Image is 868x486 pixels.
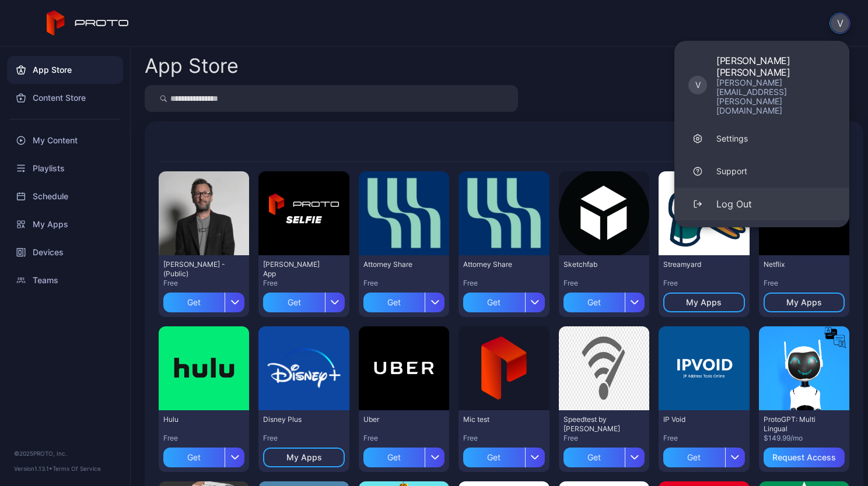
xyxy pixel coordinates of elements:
span: Version 1.13.1 • [14,465,52,472]
div: Free [163,434,244,443]
div: David N Persona - (Public) [163,260,228,279]
button: Request Access [764,448,845,467]
div: Uber [363,415,428,424]
div: [PERSON_NAME] [PERSON_NAME] [716,55,835,78]
div: App Store [145,56,239,76]
div: Free [563,279,645,288]
a: Settings [674,122,849,155]
div: Hulu [163,415,228,424]
div: Support [716,165,747,177]
div: IP Void [663,415,727,424]
a: Content Store [7,84,123,112]
div: Free [163,279,244,288]
div: Settings [716,133,748,145]
div: My Apps [286,453,322,462]
div: Speedtest by Ookla [563,415,628,434]
div: Get [463,448,524,467]
div: Free [663,434,744,443]
div: My Apps [786,298,822,307]
div: Get [263,293,324,312]
div: Request Access [772,453,836,462]
button: Log Out [674,188,849,220]
div: Get [163,448,225,467]
div: $149.99/mo [764,434,845,443]
div: Free [463,434,544,443]
button: Get [563,443,645,467]
a: My Apps [7,210,123,238]
button: Get [263,288,344,312]
button: My Apps [263,448,344,467]
div: [PERSON_NAME][EMAIL_ADDRESS][PERSON_NAME][DOMAIN_NAME] [716,78,835,115]
div: Attorney Share [463,260,527,269]
div: Free [463,279,544,288]
a: My Content [7,126,123,154]
div: © 2025 PROTO, Inc. [14,449,116,458]
button: Get [363,443,444,467]
button: Get [463,443,544,467]
div: Free [764,279,845,288]
a: App Store [7,56,123,84]
button: My Apps [764,293,845,312]
button: Get [163,288,244,312]
div: Streamyard [663,260,727,269]
div: Mic test [463,415,527,424]
div: Get [163,293,225,312]
div: Get [663,448,724,467]
div: Free [263,434,344,443]
a: Support [674,155,849,188]
div: David Selfie App [263,260,327,279]
div: Get [363,293,425,312]
div: Free [363,434,444,443]
div: Get [563,448,625,467]
div: ProtoGPT: Multi Lingual [764,415,828,434]
button: Get [163,443,244,467]
div: Get [563,293,625,312]
a: V[PERSON_NAME] [PERSON_NAME][PERSON_NAME][EMAIL_ADDRESS][PERSON_NAME][DOMAIN_NAME] [674,48,849,122]
button: My Apps [663,293,744,312]
a: Playlists [7,154,123,182]
div: Get [463,293,524,312]
button: V [829,13,850,34]
div: Sketchfab [563,260,628,269]
div: Disney Plus [263,415,327,424]
button: Get [563,288,645,312]
div: Free [563,434,645,443]
div: Free [263,279,344,288]
a: Schedule [7,182,123,210]
div: Attorney Share [363,260,428,269]
div: Free [663,279,744,288]
div: Netflix [764,260,828,269]
div: My Apps [686,298,722,307]
a: Teams [7,266,123,294]
a: Terms Of Service [52,465,101,472]
div: Get [363,448,425,467]
button: Get [363,288,444,312]
button: Get [663,443,744,467]
button: Get [463,288,544,312]
div: Log Out [716,197,752,211]
div: Free [363,279,444,288]
a: Devices [7,238,123,266]
div: V [688,76,707,94]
